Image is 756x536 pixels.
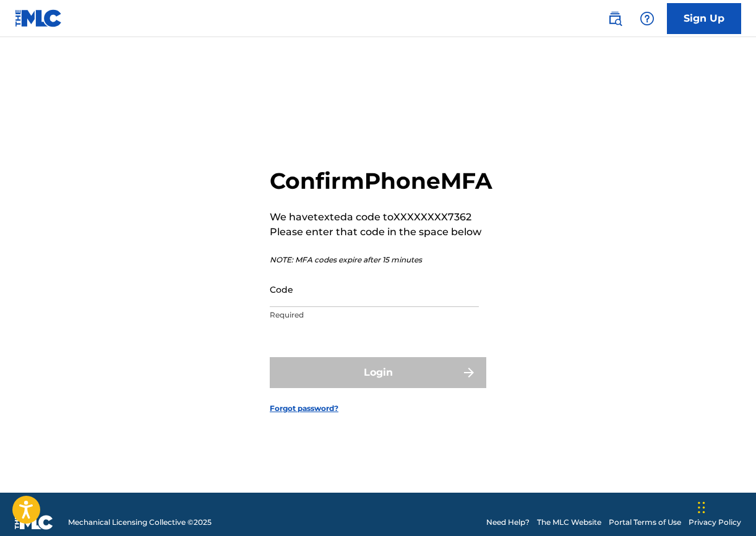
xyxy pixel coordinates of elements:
div: Help [635,6,659,31]
img: MLC Logo [15,9,62,27]
a: Privacy Policy [689,517,741,528]
p: We have texted a code to XXXXXXXX7362 [270,210,492,225]
h2: Confirm Phone MFA [270,167,492,195]
a: Public Search [603,6,627,31]
span: Mechanical Licensing Collective © 2025 [68,517,212,528]
p: NOTE: MFA codes expire after 15 minutes [270,254,492,266]
img: logo [15,515,53,530]
div: Drag [698,489,705,526]
iframe: Chat Widget [694,477,756,536]
p: Please enter that code in the space below [270,225,492,240]
p: Required [270,309,479,321]
img: help [640,11,655,26]
img: search [608,11,622,26]
a: Need Help? [486,517,530,528]
a: The MLC Website [537,517,601,528]
a: Portal Terms of Use [609,517,681,528]
a: Forgot password? [270,403,338,414]
a: Sign Up [667,3,741,34]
